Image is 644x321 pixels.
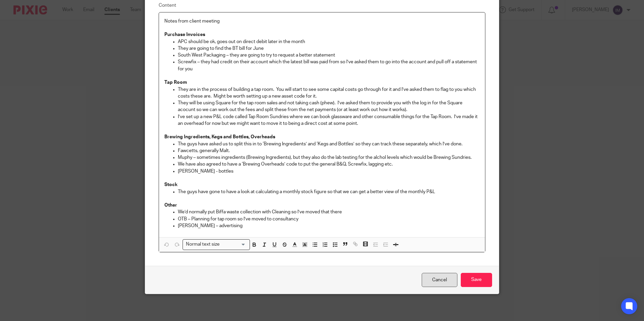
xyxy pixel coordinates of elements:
[178,188,480,195] p: The guys have gone to have a look at calculating a monthly stock figure so that we can get a bett...
[178,100,480,113] p: They will be using Square for the tap room sales and not taking cash (phew). I’ve asked them to p...
[178,141,480,147] p: The guys have asked us to split this in to ‘Brewing Ingredients’ and ‘Kegs and Bottles’ so they c...
[164,32,205,37] strong: Purchase Invoices
[164,135,275,139] strong: Brewing Ingredients, Kegs and Bottles, Overheads
[184,241,221,248] span: Normal text size
[461,273,492,287] input: Save
[178,209,480,215] p: We’d normally put Biffa waste collection with Cleaning so I’ve moved that there
[178,38,480,45] p: APC should be ok, goes out on direct debit later in the month
[178,161,480,168] p: We have also agreed to have a ‘Brewing Overheads’ code to put the general B&Q, Screwfix, lagging ...
[183,239,250,250] div: Search for option
[164,203,177,208] strong: Other
[159,2,485,9] label: Content
[178,216,480,222] p: OTB – Planning for tap room so I’ve moved to consultancy
[178,59,480,72] p: Screwfix – they had credit on their account which the latest bill was paid from so I’ve asked the...
[178,45,480,52] p: They are going to find the BT bill for June
[178,52,480,59] p: South West Packaging – they are going to try to request a better statement
[178,86,480,100] p: They are in the process of building a tap room. You will start to see some capital costs go throu...
[178,168,480,175] p: [PERSON_NAME] - bottles
[178,113,480,127] p: I’ve set up a new P&L code called Tap Room Sundries where we can book glassware and other consuma...
[178,154,480,161] p: Muphy – sometimes ingredients (Brewing Ingredients), but they also do the lab testing for the alc...
[164,80,187,85] strong: Tap Room
[222,241,246,248] input: Search for option
[164,182,178,187] strong: Stock
[164,18,480,25] p: Notes from client meeting
[178,147,480,154] p: Fawcetts, generally Malt.
[422,273,457,287] a: Cancel
[178,222,480,229] p: [PERSON_NAME] – advertising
